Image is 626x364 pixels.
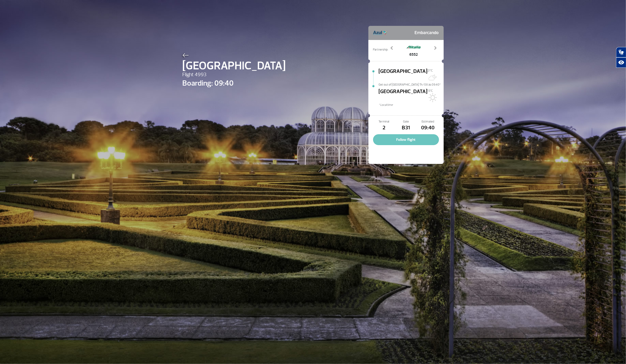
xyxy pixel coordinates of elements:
span: Boarding: 09:40 [183,78,286,89]
span: 2 [373,124,395,132]
span: Partnership: [373,47,388,52]
span: 13°C [427,89,433,93]
button: Abrir tradutor de língua de sinais. [616,47,626,57]
span: * Local time [379,103,444,107]
span: [GEOGRAPHIC_DATA] [379,67,427,83]
span: [GEOGRAPHIC_DATA] [183,57,286,74]
span: Estimated [417,119,439,124]
span: 6552 [407,52,421,57]
img: Sol [427,93,437,102]
span: [GEOGRAPHIC_DATA] [379,88,427,103]
span: 09:40 [417,124,439,132]
span: Terminal [373,119,395,124]
button: Follow flight [373,134,439,145]
span: Get out of [GEOGRAPHIC_DATA] Th/08 às 09:40* [379,83,444,86]
button: Abrir recursos assistivos. [616,57,626,68]
img: Muitas nuvens [427,73,437,82]
span: B31 [395,124,417,132]
div: Plugin de acessibilidade da Hand Talk. [616,47,626,68]
span: Gate [395,119,417,124]
span: 21°C [427,69,433,72]
span: Flight 4993 [183,71,286,79]
span: Embarcando [415,28,439,38]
